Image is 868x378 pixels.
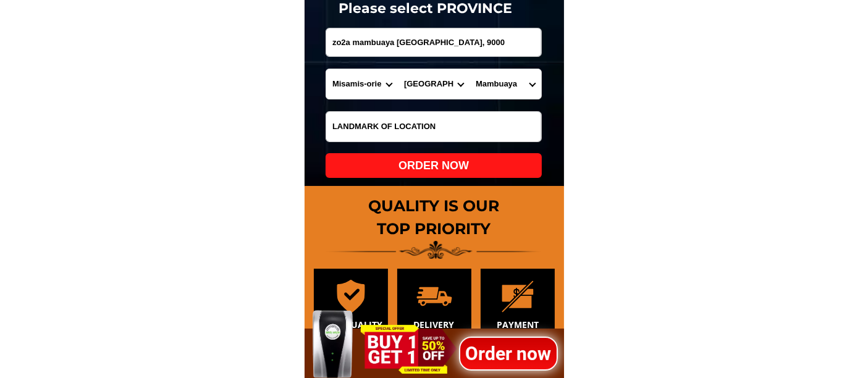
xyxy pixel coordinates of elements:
[326,69,398,99] select: Select province
[326,112,541,141] input: Input LANDMARKOFLOCATION
[459,340,558,367] h1: Order now
[326,28,541,56] input: Input address
[305,195,564,241] h1: QUALITY IS OUR TOP PRIORITY
[326,157,542,174] div: ORDER NOW
[398,69,470,99] select: Select district
[470,69,541,99] select: Select commune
